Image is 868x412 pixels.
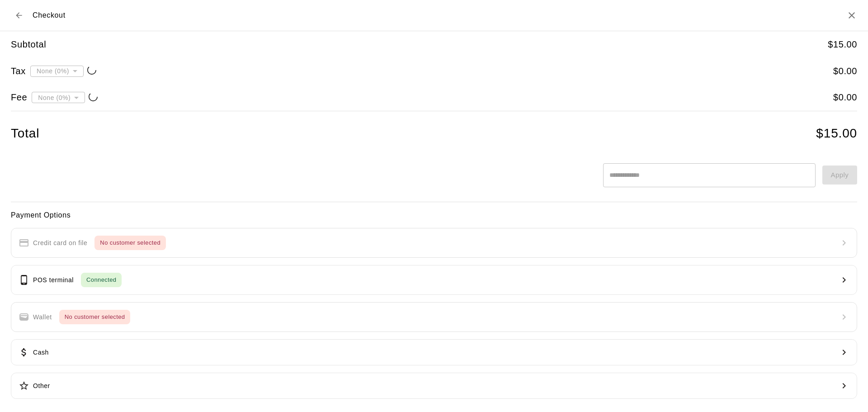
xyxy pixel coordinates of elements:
[33,275,74,285] p: POS terminal
[828,38,857,51] h5: $ 15.00
[33,381,50,391] p: Other
[11,65,26,77] h5: Tax
[30,62,84,79] div: None (0%)
[33,348,49,357] p: Cash
[833,65,857,77] h5: $ 0.00
[11,7,66,24] div: Checkout
[11,373,857,399] button: Other
[32,89,85,106] div: None (0%)
[816,126,857,142] h4: $ 15.00
[846,10,857,21] button: Close
[11,339,857,365] button: Cash
[11,126,39,142] h4: Total
[11,7,27,24] button: Back to cart
[11,265,857,295] button: POS terminalConnected
[833,91,857,104] h5: $ 0.00
[81,275,122,285] span: Connected
[11,38,46,51] h5: Subtotal
[11,209,857,221] h6: Payment Options
[11,91,27,104] h5: Fee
